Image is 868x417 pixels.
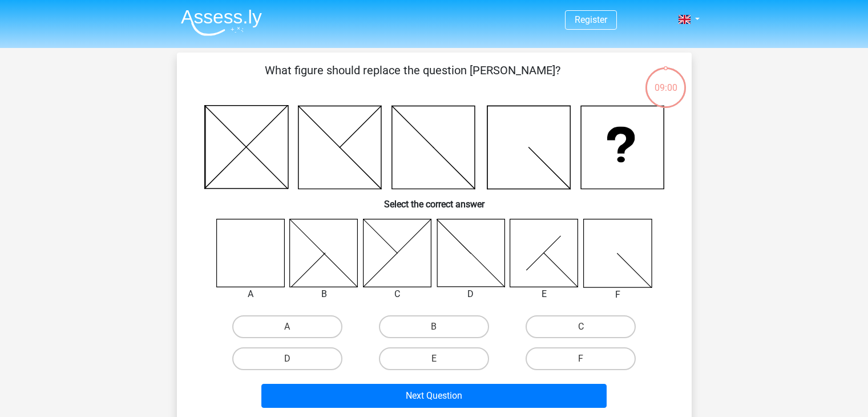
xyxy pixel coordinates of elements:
[575,288,661,302] div: F
[195,62,631,96] p: What figure should replace the question [PERSON_NAME]?
[575,14,607,25] a: Register
[354,287,441,301] div: C
[181,9,262,36] img: Assessly
[379,315,489,338] label: B
[232,315,342,338] label: A
[644,66,687,95] div: 09:00
[195,190,673,210] h6: Select the correct answer
[501,287,587,301] div: E
[526,347,636,370] label: F
[281,287,367,301] div: B
[232,347,342,370] label: D
[526,315,636,338] label: C
[208,287,294,301] div: A
[261,384,607,408] button: Next Question
[428,287,514,301] div: D
[379,347,489,370] label: E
